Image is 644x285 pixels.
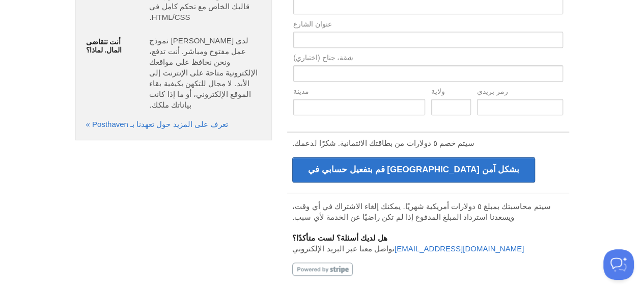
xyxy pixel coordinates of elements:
input: قم بتفعيل حسابي في [GEOGRAPHIC_DATA] بشكل آمن [292,157,535,183]
a: [EMAIL_ADDRESS][DOMAIN_NAME] [395,244,524,253]
font: هل لديك أسئلة؟ لست متأكدًا؟ [292,234,387,242]
font: رمز بريدي [477,87,508,95]
font: لدى [PERSON_NAME] نموذج عمل مفتوح ومباشر. أنت تدفع، ونحن نحافظ على مواقعك الإلكترونية متاحة على ا... [149,36,258,109]
font: تواصل معنا عبر البريد الإلكتروني [292,244,395,253]
font: سيتم محاسبتك بمبلغ ٥ دولارات أمريكية شهريًا. يمكنك إلغاء الاشتراك في أي وقت، ويسعدنا استرداد المب... [292,202,550,221]
font: سيتم خصم ٥ دولارات من بطاقتك الائتمانية. شكرًا لدعمك. [292,139,474,147]
font: مدينة [293,87,309,95]
font: ولاية [431,87,445,95]
font: عنوان الشارع [293,20,332,28]
iframe: Help Scout Beacon - Open [603,249,634,280]
a: تعرف على المزيد حول تعهدنا بـ Posthaven » [86,120,228,128]
font: أنت تتقاضى المال. لماذا؟ [86,38,122,54]
font: شقة، جناح (اختياري) [293,54,353,62]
